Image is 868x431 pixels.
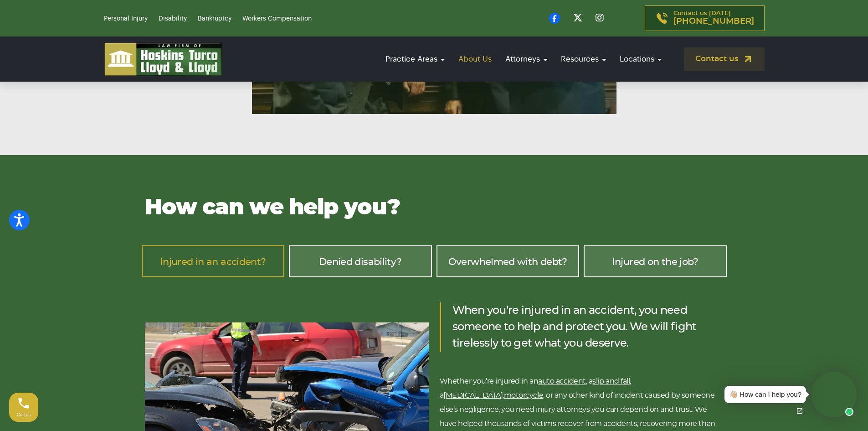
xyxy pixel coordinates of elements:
[242,16,312,22] a: Workers Compensation
[440,302,724,352] div: When you’re injured in an accident, you need someone to help and protect you. We will fight tirel...
[198,16,231,22] a: Bankruptcy
[145,196,724,220] h2: How can we help you?
[159,16,187,22] a: Disability
[501,46,552,72] a: Attorneys
[538,378,586,385] a: auto accident
[142,245,285,277] a: Injured in an accident?
[556,46,611,72] a: Resources
[592,378,630,385] a: slip and fall
[790,401,809,421] a: Open chat
[615,46,666,72] a: Locations
[673,10,754,26] p: Contact us [DATE]
[104,16,148,22] a: Personal Injury
[684,47,765,71] a: Contact us
[673,17,754,26] span: [PHONE_NUMBER]
[504,392,543,399] a: motorcycle
[104,42,222,76] img: logo
[454,46,496,72] a: About Us
[17,412,31,417] span: Call us
[645,5,765,31] a: Contact us [DATE][PHONE_NUMBER]
[729,389,801,400] div: 👋🏼 How can I help you?
[289,245,432,277] a: Denied disability?
[443,392,503,399] a: [MEDICAL_DATA]
[381,46,449,72] a: Practice Areas
[437,245,580,277] a: Overwhelmed with debt?
[584,245,727,277] a: Injured on the job?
